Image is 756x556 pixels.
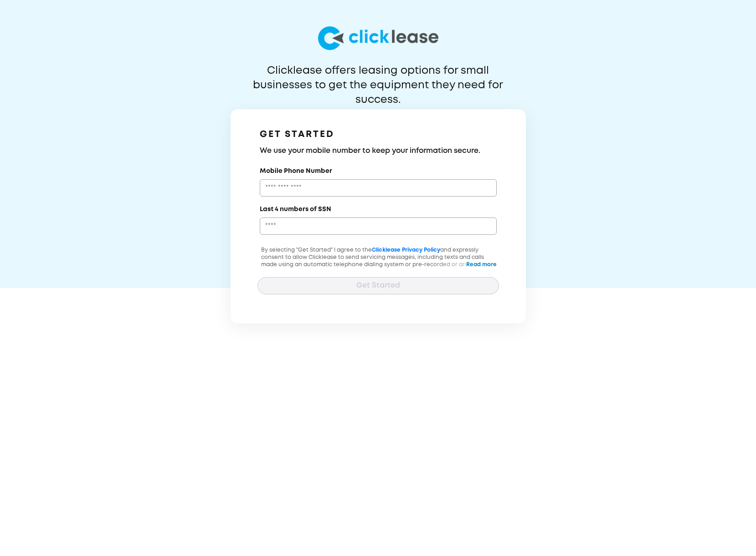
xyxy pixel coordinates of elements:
[372,248,440,253] a: Clicklease Privacy Policy
[231,64,525,93] p: Clicklease offers leasing options for small businesses to get the equipment they need for success.
[257,247,499,290] p: By selecting "Get Started" I agree to the and expressly consent to allow Clicklease to send servi...
[260,146,497,157] h3: We use your mobile number to keep your information secure.
[260,127,497,142] h1: GET STARTED
[318,26,438,50] img: logo-larg
[260,205,331,214] label: Last 4 numbers of SSN
[257,277,499,294] button: Get Started
[260,167,332,176] label: Mobile Phone Number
